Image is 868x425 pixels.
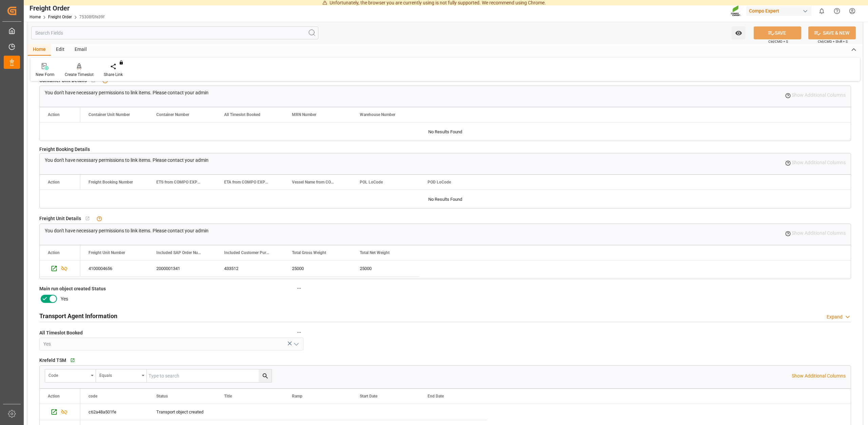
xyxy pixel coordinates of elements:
span: Ctrl/CMD + Shift + S [818,39,848,44]
div: Press SPACE to select this row. [80,404,487,420]
span: MRN Number [292,112,316,117]
span: ETA from COMPO EXPERT [224,180,270,185]
span: Container Number [156,112,189,117]
span: Total Gross Weight [292,250,326,255]
button: search button [259,369,272,382]
button: open menu [732,26,746,39]
button: show 0 new notifications [814,3,829,19]
span: Freight Unit Details [39,215,81,222]
span: Container Unit Number [88,112,130,117]
div: Equals [99,371,139,379]
span: Warehouse Number [360,112,395,117]
span: All Timeslot Booked [224,112,260,117]
p: You don't have necessary permissions to link items. Please contact your admin [45,227,209,234]
span: Ctrl/CMD + S [768,39,788,44]
button: SAVE & NEW [808,26,856,39]
div: 4100004656 [80,260,148,276]
div: Action [48,180,60,185]
button: SAVE [754,26,801,39]
div: Press SPACE to select this row. [40,260,80,277]
div: 25000 [284,260,352,276]
span: Freight Booking Number [88,180,133,185]
div: Press SPACE to select this row. [80,260,419,277]
span: Status [156,394,168,399]
p: You don't have necessary permissions to link items. Please contact your admin [45,89,209,96]
button: open menu [45,369,96,382]
a: Freight Order [48,15,72,19]
span: Yes [61,295,68,303]
span: Included SAP Order Number [156,250,202,255]
span: Freight Unit Number [88,250,125,255]
input: Search Fields [31,26,318,39]
span: Ramp [292,394,302,399]
div: Freight Order [29,3,104,13]
input: Type to search [147,369,272,382]
div: New Form [36,72,55,78]
span: Vessel Name from COMPO EXPERT [292,180,337,185]
span: Included Customer Purchase Order Numbers [224,250,270,255]
p: Show Additional Columns [792,372,846,380]
span: Krefeld TSM [39,357,66,364]
span: Title [224,394,232,399]
div: Action [48,112,60,117]
span: All Timeslot Booked [39,329,83,336]
div: Action [48,250,60,255]
div: Home [28,44,51,56]
div: 433512 [216,260,284,276]
button: Help Center [829,3,845,19]
button: Main run object created Status [295,284,303,293]
span: Freight Booking Details [39,146,90,153]
span: POD LoCode [428,180,451,185]
div: Edit [51,44,70,56]
button: open menu [96,369,147,382]
div: Expand [827,313,843,321]
button: Compo Expert [746,4,814,17]
button: open menu [291,339,301,349]
img: Screenshot%202023-09-29%20at%2010.02.21.png_1712312052.png [731,5,742,17]
p: You don't have necessary permissions to link items. Please contact your admin [45,157,209,164]
div: c62a48a501fe [80,404,148,420]
span: Main run object created Status [39,285,106,292]
button: All Timeslot Booked [295,328,303,337]
h2: Transport Agent Information [39,311,117,321]
span: Total Net Weight [360,250,390,255]
span: POL LoCode [360,180,383,185]
span: Start Date [360,394,377,399]
div: Email [70,44,92,56]
div: 2000001341 [148,260,216,276]
div: Create Timeslot [65,72,94,78]
a: Home [29,15,41,19]
div: 25000 [352,260,419,276]
div: Transport object created [156,404,208,420]
div: Compo Expert [746,6,811,16]
div: Action [48,394,60,399]
div: code [48,371,88,379]
span: code [88,394,97,399]
span: End Date [428,394,444,399]
div: Press SPACE to select this row. [40,404,80,420]
span: ETS from COMPO EXPERT [156,180,202,185]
